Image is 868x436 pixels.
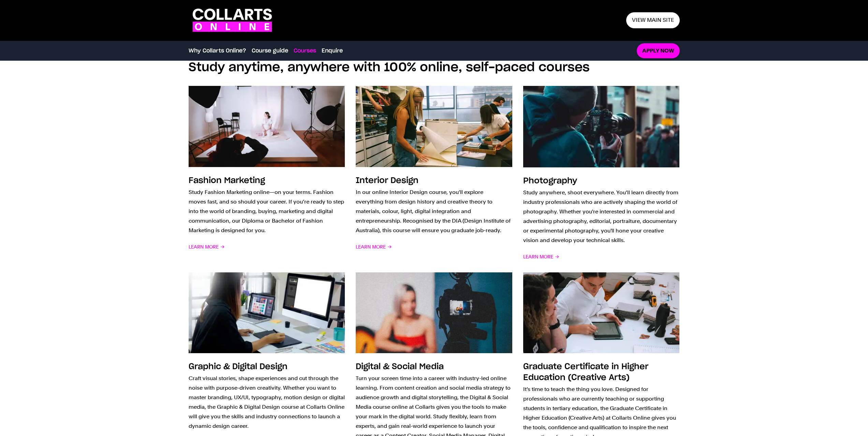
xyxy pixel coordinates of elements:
a: Fashion Marketing Study Fashion Marketing online—on your terms. Fashion moves fast, and so should... [189,86,345,261]
p: In our online Interior Design course, you’ll explore everything from design history and creative ... [356,187,512,235]
p: Craft visual stories, shape experiences and cut through the noise with purpose-driven creativity.... [189,374,345,431]
h3: Graduate Certificate in Higher Education (Creative Arts) [523,363,648,382]
span: Learn More [189,242,225,252]
a: Enquire [322,47,343,55]
a: Interior Design In our online Interior Design course, you’ll explore everything from design histo... [356,86,512,261]
p: Study anywhere, shoot everywhere. You’ll learn directly from industry professionals who are activ... [523,188,680,245]
h3: Photography [523,177,577,185]
h3: Graphic & Digital Design [189,363,288,371]
a: Apply now [637,43,680,59]
a: Courses [294,47,316,55]
a: Course guide [252,47,288,55]
a: View main site [626,12,680,28]
span: Learn More [523,252,559,261]
a: Why Collarts Online? [189,47,246,55]
a: Photography Study anywhere, shoot everywhere. You’ll learn directly from industry professionals w... [523,86,680,261]
h3: Digital & Social Media [356,363,444,371]
h3: Fashion Marketing [189,177,265,185]
h2: Study anytime, anywhere with 100% online, self-paced courses [189,60,680,75]
p: Study Fashion Marketing online—on your terms. Fashion moves fast, and so should your career. If y... [189,187,345,235]
span: Learn More [356,242,392,252]
h3: Interior Design [356,177,418,185]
